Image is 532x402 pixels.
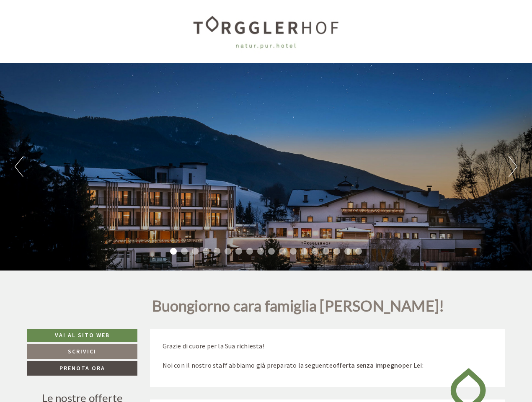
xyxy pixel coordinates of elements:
[333,361,402,369] strong: offerta senza impegno
[152,298,444,319] h1: Buongiorno cara famiglia [PERSON_NAME]!
[163,341,493,370] p: Grazie di cuore per la Sua richiesta! Noi con il nostro staff abbiamo già preparato la seguente p...
[509,156,517,177] button: Next
[27,344,137,359] a: Scrivici
[27,329,137,342] a: Vai al sito web
[27,361,137,376] a: Prenota ora
[15,156,23,177] button: Previous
